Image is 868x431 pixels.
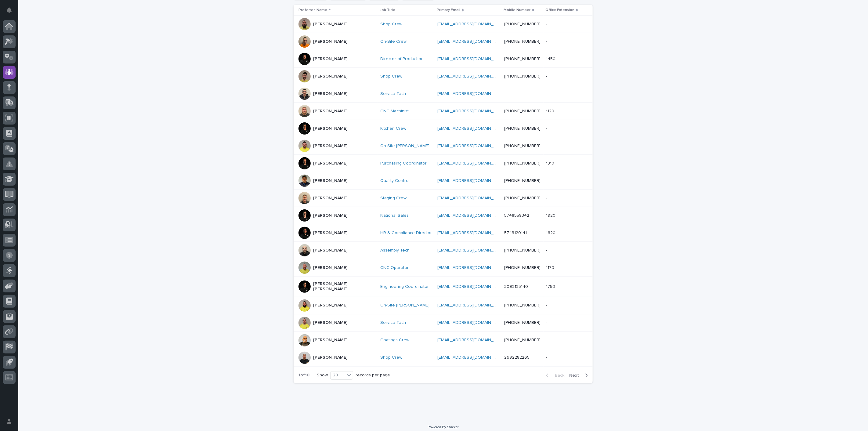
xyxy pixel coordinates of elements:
a: [EMAIL_ADDRESS][DOMAIN_NAME] [437,74,506,78]
p: [PERSON_NAME] [313,320,347,325]
tr: [PERSON_NAME]Director of Production [EMAIL_ADDRESS][DOMAIN_NAME] [PHONE_NUMBER]14501450 [294,50,593,68]
p: 1 of 10 [294,368,314,383]
p: - [546,194,548,201]
a: [EMAIL_ADDRESS][DOMAIN_NAME] [437,321,506,325]
p: - [546,38,548,44]
p: 1170 [546,264,555,270]
a: Shop Crew [380,22,402,27]
p: - [546,142,548,149]
p: Show [317,373,328,378]
p: [PERSON_NAME] [313,338,347,343]
span: Next [569,373,583,378]
p: - [546,20,548,27]
a: [EMAIL_ADDRESS][DOMAIN_NAME] [437,213,506,218]
a: [PHONE_NUMBER] [505,321,541,325]
p: Mobile Number [504,7,531,13]
a: [EMAIL_ADDRESS][DOMAIN_NAME] [437,248,506,252]
a: Shop Crew [380,355,402,360]
a: On-Site [PERSON_NAME] [380,303,429,308]
a: [EMAIL_ADDRESS][DOMAIN_NAME] [437,303,506,307]
a: [EMAIL_ADDRESS][DOMAIN_NAME] [437,92,506,96]
tr: [PERSON_NAME]Shop Crew [EMAIL_ADDRESS][DOMAIN_NAME] 2692282265-- [294,349,593,366]
a: [PHONE_NUMBER] [505,74,541,78]
a: Engineering Coordinator [380,284,429,289]
p: Job Title [380,7,395,13]
tr: [PERSON_NAME]CNC Machinist [EMAIL_ADDRESS][DOMAIN_NAME] [PHONE_NUMBER]11201120 [294,103,593,120]
a: [EMAIL_ADDRESS][DOMAIN_NAME] [437,266,506,270]
p: 1310 [546,160,555,166]
p: 1620 [546,229,557,236]
a: CNC Operator [380,265,409,270]
p: [PERSON_NAME] [313,213,347,218]
a: Quality Control [380,178,410,183]
p: - [546,73,548,79]
p: - [546,319,548,325]
a: [EMAIL_ADDRESS][DOMAIN_NAME] [437,231,506,235]
p: 1750 [546,283,556,289]
a: On-Site [PERSON_NAME] [380,143,429,149]
a: Service Tech [380,320,406,325]
p: [PERSON_NAME] [313,248,347,253]
a: [PHONE_NUMBER] [505,248,541,252]
span: Back [551,373,564,378]
a: [PHONE_NUMBER] [505,338,541,342]
tr: [PERSON_NAME]Service Tech [EMAIL_ADDRESS][DOMAIN_NAME] -- [294,85,593,103]
a: 2692282265 [505,355,530,360]
a: Service Tech [380,91,406,96]
tr: [PERSON_NAME]Kitchen Crew [EMAIL_ADDRESS][DOMAIN_NAME] [PHONE_NUMBER]-- [294,120,593,137]
a: [EMAIL_ADDRESS][DOMAIN_NAME] [437,39,506,44]
a: [PHONE_NUMBER] [505,22,541,26]
p: [PERSON_NAME] [313,178,347,183]
p: Preferred Name [298,7,327,13]
a: Shop Crew [380,74,402,79]
a: [EMAIL_ADDRESS][DOMAIN_NAME] [437,22,506,26]
a: Staging Crew [380,196,407,201]
tr: [PERSON_NAME]CNC Operator [EMAIL_ADDRESS][DOMAIN_NAME] [PHONE_NUMBER]11701170 [294,259,593,277]
tr: [PERSON_NAME]On-Site [PERSON_NAME] [EMAIL_ADDRESS][DOMAIN_NAME] [PHONE_NUMBER]-- [294,297,593,314]
a: HR & Compliance Director [380,230,432,236]
p: [PERSON_NAME] [313,126,347,131]
a: [EMAIL_ADDRESS][DOMAIN_NAME] [437,355,506,360]
div: Notifications [8,7,16,17]
tr: [PERSON_NAME]Shop Crew [EMAIL_ADDRESS][DOMAIN_NAME] [PHONE_NUMBER]-- [294,16,593,33]
p: [PERSON_NAME] [313,303,347,308]
tr: [PERSON_NAME]Shop Crew [EMAIL_ADDRESS][DOMAIN_NAME] [PHONE_NUMBER]-- [294,68,593,85]
button: Notifications [3,4,16,16]
a: [PHONE_NUMBER] [505,179,541,183]
tr: [PERSON_NAME]Purchasing Coordinator [EMAIL_ADDRESS][DOMAIN_NAME] [PHONE_NUMBER]13101310 [294,155,593,172]
p: [PERSON_NAME] [313,91,347,96]
a: Kitchen Crew [380,126,406,131]
p: [PERSON_NAME] [313,355,347,360]
a: [EMAIL_ADDRESS][DOMAIN_NAME] [437,144,506,148]
tr: [PERSON_NAME]Coatings Crew [EMAIL_ADDRESS][DOMAIN_NAME] [PHONE_NUMBER]-- [294,331,593,349]
p: - [546,247,548,253]
button: Back [541,373,567,378]
tr: [PERSON_NAME]HR & Compliance Director [EMAIL_ADDRESS][DOMAIN_NAME] 574312014116201620 [294,224,593,242]
a: [PHONE_NUMBER] [505,126,541,131]
a: [PHONE_NUMBER] [505,144,541,148]
a: [EMAIL_ADDRESS][DOMAIN_NAME] [437,338,506,342]
a: [PHONE_NUMBER] [505,161,541,165]
tr: [PERSON_NAME]Assembly Tech [EMAIL_ADDRESS][DOMAIN_NAME] [PHONE_NUMBER]-- [294,242,593,259]
p: 1450 [546,55,557,62]
a: Director of Production [380,56,424,62]
p: [PERSON_NAME] [313,196,347,201]
p: [PERSON_NAME] [313,109,347,114]
a: Assembly Tech [380,248,410,253]
a: [EMAIL_ADDRESS][DOMAIN_NAME] [437,57,506,61]
p: - [546,302,548,308]
p: Primary Email [437,7,460,13]
a: [PHONE_NUMBER] [505,266,541,270]
p: [PERSON_NAME] [313,265,347,270]
a: 3092125140 [505,284,528,289]
tr: [PERSON_NAME]On-Site [PERSON_NAME] [EMAIL_ADDRESS][DOMAIN_NAME] [PHONE_NUMBER]-- [294,137,593,155]
button: Next [567,373,593,378]
a: Powered By Stacker [428,425,458,429]
a: [EMAIL_ADDRESS][DOMAIN_NAME] [437,196,506,200]
a: [PHONE_NUMBER] [505,39,541,44]
a: [EMAIL_ADDRESS][DOMAIN_NAME] [437,179,506,183]
a: [EMAIL_ADDRESS][DOMAIN_NAME] [437,284,506,289]
div: 20 [331,372,345,378]
a: [EMAIL_ADDRESS][DOMAIN_NAME] [437,161,506,165]
tr: [PERSON_NAME]Quality Control [EMAIL_ADDRESS][DOMAIN_NAME] [PHONE_NUMBER]-- [294,172,593,190]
